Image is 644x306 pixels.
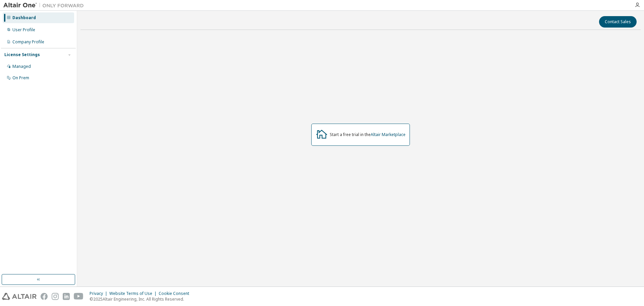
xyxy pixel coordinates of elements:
div: On Prem [12,75,29,81]
button: Contact Sales [599,16,637,28]
div: Company Profile [12,39,44,45]
div: Managed [12,64,31,69]
img: youtube.svg [74,293,84,300]
div: User Profile [12,27,35,33]
p: © 2025 Altair Engineering, Inc. All Rights Reserved. [90,296,193,302]
a: Altair Marketplace [371,132,406,137]
div: Website Terms of Use [109,291,159,296]
div: Dashboard [12,15,36,20]
img: linkedin.svg [63,293,70,300]
img: facebook.svg [41,293,48,300]
div: Privacy [90,291,109,296]
div: Start a free trial in the [330,132,406,137]
img: instagram.svg [52,293,59,300]
img: Altair One [3,2,87,9]
div: License Settings [4,52,40,57]
div: Cookie Consent [159,291,193,296]
img: altair_logo.svg [2,293,37,300]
